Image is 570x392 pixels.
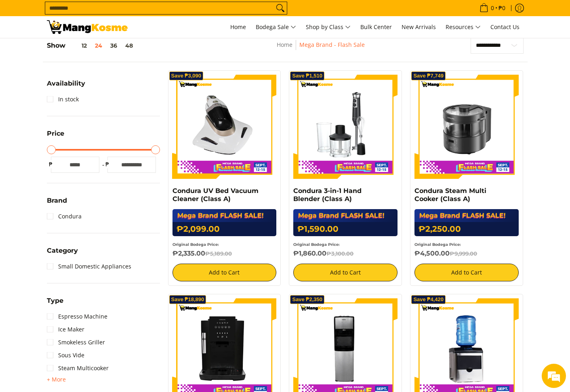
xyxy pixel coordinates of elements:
[47,80,85,93] summary: Open
[47,349,84,362] a: Sous Vide
[293,222,398,236] h6: ₱1,590.00
[486,16,524,38] a: Contact Us
[172,264,277,281] button: Add to Cart
[47,130,64,137] span: Price
[47,298,63,304] span: Type
[133,4,152,23] div: Minimize live chat window
[414,242,461,247] small: Original Bodega Price:
[490,23,520,31] span: Contact Us
[47,197,67,204] span: Brand
[47,376,66,383] span: + More
[442,16,485,38] a: Resources
[47,160,55,168] span: ₱
[47,130,64,143] summary: Open
[402,23,436,31] span: New Arrivals
[47,93,79,106] a: In stock
[252,16,300,38] a: Bodega Sale
[414,75,519,179] img: Condura Steam Multi Cooker (Class A)
[172,249,277,258] h6: ₱2,335.00
[293,249,398,258] h6: ₱1,860.00
[306,22,351,32] span: Shop by Class
[47,362,109,375] a: Steam Multicooker
[274,2,287,14] button: Search
[277,41,292,48] a: Home
[171,297,204,302] span: Save ₱18,890
[299,41,365,48] a: Mega Brand - Flash Sale
[47,310,107,323] a: Espresso Machine
[65,42,91,49] button: 12
[220,40,421,58] nav: Breadcrumbs
[477,4,508,13] span: •
[171,73,202,78] span: Save ₱3,090
[292,73,322,78] span: Save ₱1,510
[121,42,137,49] button: 48
[414,187,486,203] a: Condura Steam Multi Cooker (Class A)
[42,45,136,56] div: Chat with us now
[356,16,396,38] a: Bulk Center
[47,323,84,336] a: Ice Maker
[497,5,507,11] span: ₱0
[47,247,78,254] span: Category
[205,250,232,257] del: ₱5,189.00
[47,42,137,50] h5: Show
[414,264,519,281] button: Add to Cart
[106,42,121,49] button: 36
[136,16,524,38] nav: Main Menu
[398,16,440,38] a: New Arrivals
[47,298,63,310] summary: Open
[302,16,355,38] a: Shop by Class
[360,23,392,31] span: Bulk Center
[47,80,85,87] span: Availability
[172,75,277,179] img: Condura UV Bed Vacuum Cleaner (Class A)
[230,23,246,31] span: Home
[413,73,444,78] span: Save ₱7,749
[293,75,398,179] img: Condura 3-in-1 Hand Blender (Class A)
[293,264,398,281] button: Add to Cart
[490,5,495,11] span: 0
[103,160,111,168] span: ₱
[47,247,78,260] summary: Open
[172,222,277,236] h6: ₱2,099.00
[413,297,444,302] span: Save ₱4,420
[414,249,519,258] h6: ₱4,500.00
[450,250,477,257] del: ₱9,999.00
[91,42,106,49] button: 24
[47,102,111,183] span: We're online!
[293,242,340,247] small: Original Bodega Price:
[256,22,296,32] span: Bodega Sale
[47,260,131,273] a: Small Domestic Appliances
[47,197,67,210] summary: Open
[172,242,219,247] small: Original Bodega Price:
[172,187,259,203] a: Condura UV Bed Vacuum Cleaner (Class A)
[4,220,154,249] textarea: Type your message and hit 'Enter'
[446,22,481,32] span: Resources
[47,336,105,349] a: Smokeless Griller
[47,375,66,384] summary: Open
[47,20,128,34] img: MANG KOSME MEGA BRAND FLASH SALE: September 12-15, 2025 l Mang Kosme
[414,222,519,236] h6: ₱2,250.00
[226,16,250,38] a: Home
[47,210,82,223] a: Condura
[292,297,322,302] span: Save ₱2,350
[293,187,362,203] a: Condura 3-in-1 Hand Blender (Class A)
[326,250,353,257] del: ₱3,100.00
